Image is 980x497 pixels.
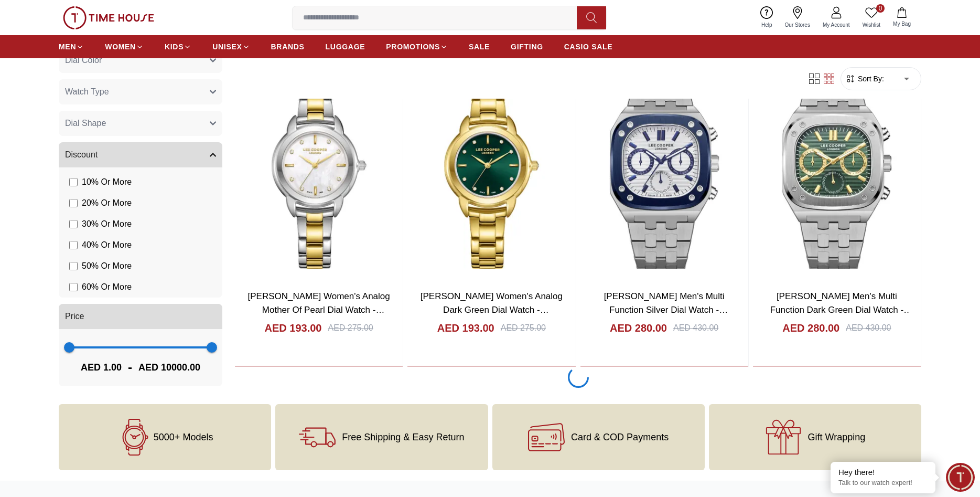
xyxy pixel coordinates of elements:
[779,4,816,31] a: Our Stores
[808,432,866,442] span: Gift Wrapping
[265,321,322,335] h4: AED 193.00
[138,360,200,375] span: AED 10000.00
[469,41,490,52] span: SALE
[889,20,915,28] span: My Bag
[946,463,975,492] div: Chat Widget
[604,291,728,328] a: [PERSON_NAME] Men's Multi Function Silver Dial Watch - LC08023.390
[271,37,305,56] a: BRANDS
[876,4,885,13] span: 0
[610,321,667,335] h4: AED 280.00
[407,61,575,281] img: Lee Cooper Women's Analog Dark Green Dial Watch - LC08024.170
[342,432,464,442] span: Free Shipping & Easy Return
[59,48,222,73] button: Dial Color
[511,37,543,56] a: GIFTING
[421,291,563,328] a: [PERSON_NAME] Women's Analog Dark Green Dial Watch - LC08024.170
[65,117,106,130] span: Dial Shape
[386,41,440,52] span: PROMOTIONS
[65,54,102,67] span: Dial Color
[571,432,669,442] span: Card & COD Payments
[82,260,132,272] span: 50 % Or More
[564,41,613,52] span: CASIO SALE
[845,73,884,84] button: Sort By:
[326,37,365,56] a: LUGGAGE
[819,21,854,29] span: My Account
[757,21,777,29] span: Help
[673,322,718,334] div: AED 430.00
[82,239,132,251] span: 40 % Or More
[69,199,78,207] input: 20% Or More
[235,61,403,281] img: Lee Cooper Women's Analog Mother Of Pearl Dial Watch - LC08024.220
[69,178,78,186] input: 10% Or More
[753,61,921,281] img: Lee Cooper Men's Multi Function Dark Green Dial Watch - LC08023.370
[838,467,928,478] div: Hey there!
[887,5,917,30] button: My Bag
[69,283,78,291] input: 60% Or More
[59,37,84,56] a: MEN
[511,41,543,52] span: GIFTING
[105,41,136,52] span: WOMEN
[755,4,779,31] a: Help
[59,79,222,104] button: Watch Type
[65,86,109,98] span: Watch Type
[247,291,390,328] a: [PERSON_NAME] Women's Analog Mother Of Pearl Dial Watch - LC08024.220
[501,322,546,334] div: AED 275.00
[165,41,184,52] span: KIDS
[580,61,748,281] img: Lee Cooper Men's Multi Function Silver Dial Watch - LC08023.390
[328,322,373,334] div: AED 275.00
[856,4,887,31] a: 0Wishlist
[165,37,191,56] a: KIDS
[212,37,250,56] a: UNISEX
[437,321,494,335] h4: AED 193.00
[154,432,213,442] span: 5000+ Models
[105,37,144,56] a: WOMEN
[81,360,122,375] span: AED 1.00
[212,41,242,52] span: UNISEX
[59,41,76,52] span: MEN
[271,41,305,52] span: BRANDS
[564,37,613,56] a: CASIO SALE
[59,142,222,167] button: Discount
[858,21,885,29] span: Wishlist
[82,197,132,209] span: 20 % Or More
[838,479,928,488] p: Talk to our watch expert!
[69,262,78,270] input: 50% Or More
[59,111,222,136] button: Dial Shape
[59,304,222,329] button: Price
[326,41,365,52] span: LUGGAGE
[469,37,490,56] a: SALE
[82,281,132,293] span: 60 % Or More
[856,73,884,84] span: Sort By:
[122,359,138,376] span: -
[82,176,132,188] span: 10 % Or More
[69,220,78,228] input: 30% Or More
[846,322,891,334] div: AED 430.00
[770,291,912,328] a: [PERSON_NAME] Men's Multi Function Dark Green Dial Watch - LC08023.370
[386,37,448,56] a: PROMOTIONS
[63,6,154,29] img: ...
[782,321,839,335] h4: AED 280.00
[82,218,132,230] span: 30 % Or More
[69,241,78,249] input: 40% Or More
[781,21,814,29] span: Our Stores
[65,149,98,161] span: Discount
[65,310,84,323] span: Price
